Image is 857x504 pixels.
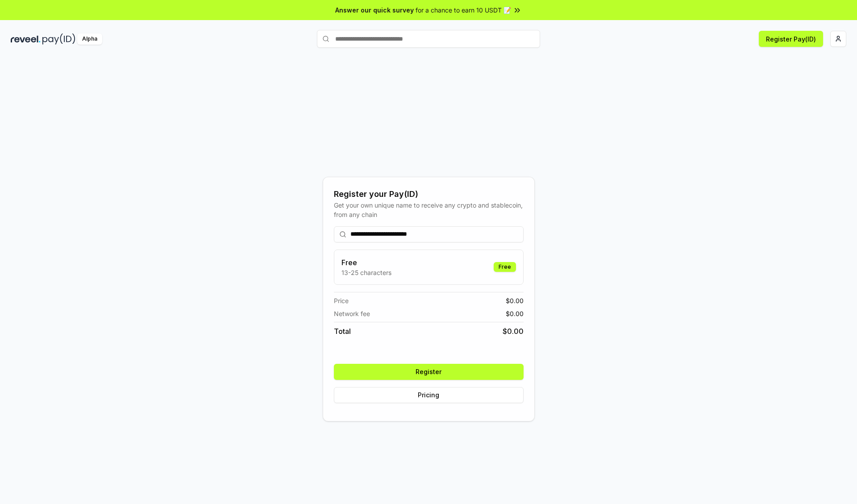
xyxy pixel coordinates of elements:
[334,364,524,380] button: Register
[42,33,75,45] img: pay_id
[334,188,524,200] div: Register your Pay(ID)
[77,33,102,45] div: Alpha
[335,5,414,15] span: Answer our quick survey
[11,33,41,45] img: reveel_dark
[334,326,351,337] span: Total
[334,200,524,219] div: Get your own unique name to receive any crypto and stablecoin, from any chain
[506,309,524,318] span: $ 0.00
[341,268,391,277] p: 13-25 characters
[341,257,391,268] h3: Free
[506,296,524,305] span: $ 0.00
[334,296,349,305] span: Price
[334,309,370,318] span: Network fee
[503,326,524,337] span: $ 0.00
[334,387,524,403] button: Pricing
[759,31,823,47] button: Register Pay(ID)
[416,5,511,15] span: for a chance to earn 10 USDT 📝
[494,262,516,272] div: Free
